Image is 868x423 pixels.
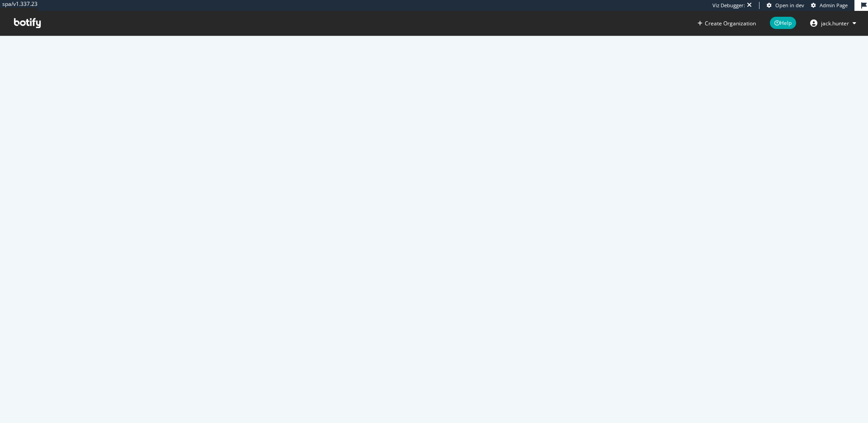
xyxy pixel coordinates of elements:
[803,16,863,30] button: jack.hunter
[767,2,804,9] a: Open in dev
[821,19,849,27] span: jack.hunter
[770,17,796,29] span: Help
[811,2,848,9] a: Admin Page
[775,2,804,9] span: Open in dev
[820,2,848,9] span: Admin Page
[697,19,756,28] button: Create Organization
[712,2,745,9] div: Viz Debugger:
